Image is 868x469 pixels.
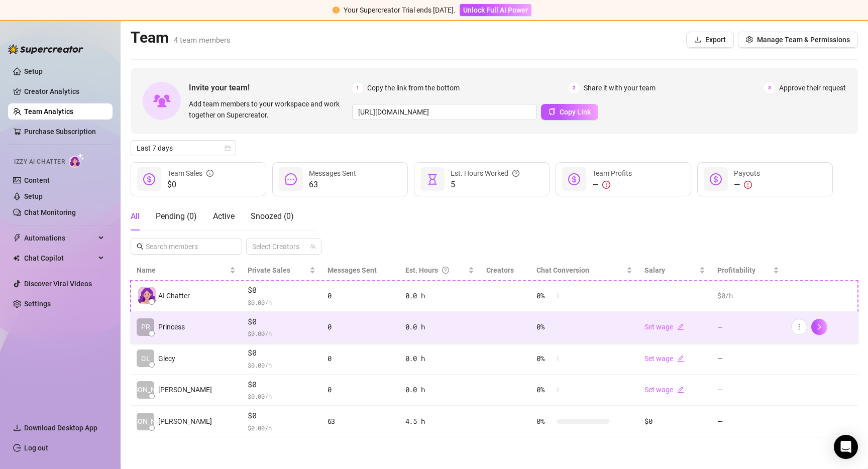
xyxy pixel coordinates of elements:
[141,353,150,364] span: GL
[333,7,340,14] span: exclamation-circle
[328,321,393,332] div: 0
[717,290,779,301] div: $0 /h
[764,82,775,93] span: 3
[328,290,393,301] div: 0
[460,6,531,14] a: Unlock Full AI Power
[141,321,150,332] span: PR
[24,424,97,432] span: Download Desktop App
[158,290,190,301] span: AI Chatter
[344,6,456,14] span: Your Supercreator Trial ends [DATE].
[131,261,242,280] th: Name
[158,353,175,364] span: Glecy
[560,108,591,116] span: Copy Link
[14,157,65,167] span: Izzy AI Chatter
[694,36,701,43] span: download
[734,169,760,177] span: Payouts
[24,124,104,140] a: Purchase Subscription
[686,32,734,48] button: Export
[13,255,20,262] img: Chat Copilot
[549,108,556,115] span: copy
[711,343,785,375] td: —
[602,181,610,189] span: exclamation-circle
[738,32,858,48] button: Manage Team & Permissions
[248,379,315,391] span: $0
[592,179,632,191] div: —
[677,323,684,330] span: edit
[8,44,83,54] img: logo-BBDzfeDw.svg
[536,321,553,332] span: 0 %
[248,347,315,359] span: $0
[328,384,393,395] div: 0
[146,241,228,252] input: Search members
[13,234,21,242] span: thunderbolt
[131,28,231,47] h2: Team
[24,444,48,452] a: Log out
[744,181,752,189] span: exclamation-circle
[137,265,228,276] span: Name
[131,210,140,222] div: All
[24,208,76,216] a: Chat Monitoring
[143,173,155,185] span: dollar-circle
[746,36,753,43] span: setting
[119,416,172,427] span: [PERSON_NAME]
[24,250,95,266] span: Chat Copilot
[248,360,315,370] span: $ 0.00 /h
[13,424,21,432] span: download
[568,173,580,185] span: dollar-circle
[174,36,231,45] span: 4 team members
[328,266,377,274] span: Messages Sent
[24,67,43,75] a: Setup
[711,375,785,406] td: —
[189,98,348,121] span: Add team members to your workspace and work together on Supercreator.
[156,210,197,222] div: Pending ( 0 )
[248,284,315,296] span: $0
[137,141,230,156] span: Last 7 days
[248,423,315,433] span: $ 0.00 /h
[816,323,823,330] span: right
[541,104,598,120] button: Copy Link
[644,355,684,363] a: Set wageedit
[717,266,755,274] span: Profitability
[536,384,553,395] span: 0 %
[24,230,95,246] span: Automations
[536,353,553,364] span: 0 %
[352,82,363,93] span: 1
[24,107,73,115] a: Team Analytics
[512,168,519,179] span: question-circle
[367,82,460,93] span: Copy the link from the bottom
[309,169,356,177] span: Messages Sent
[426,173,439,185] span: hourglass
[405,265,466,276] div: Est. Hours
[480,261,530,280] th: Creators
[285,173,297,185] span: message
[251,211,294,221] span: Snoozed ( 0 )
[711,406,785,437] td: —
[710,173,722,185] span: dollar-circle
[309,179,356,191] span: 63
[442,265,449,276] span: question-circle
[248,297,315,307] span: $ 0.00 /h
[69,153,84,168] img: AI Chatter
[24,176,50,184] a: Content
[248,410,315,422] span: $0
[213,211,235,221] span: Active
[405,321,474,332] div: 0.0 h
[206,168,213,179] span: info-circle
[779,82,846,93] span: Approve their request
[796,323,803,330] span: more
[677,355,684,362] span: edit
[137,243,144,250] span: search
[451,179,519,191] span: 5
[405,353,474,364] div: 0.0 h
[158,384,212,395] span: [PERSON_NAME]
[644,266,665,274] span: Salary
[644,416,705,427] div: $0
[677,386,684,393] span: edit
[734,179,760,191] div: —
[167,179,213,191] span: $0
[405,384,474,395] div: 0.0 h
[158,416,212,427] span: [PERSON_NAME]
[189,81,352,94] span: Invite your team!
[24,300,51,308] a: Settings
[24,192,43,200] a: Setup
